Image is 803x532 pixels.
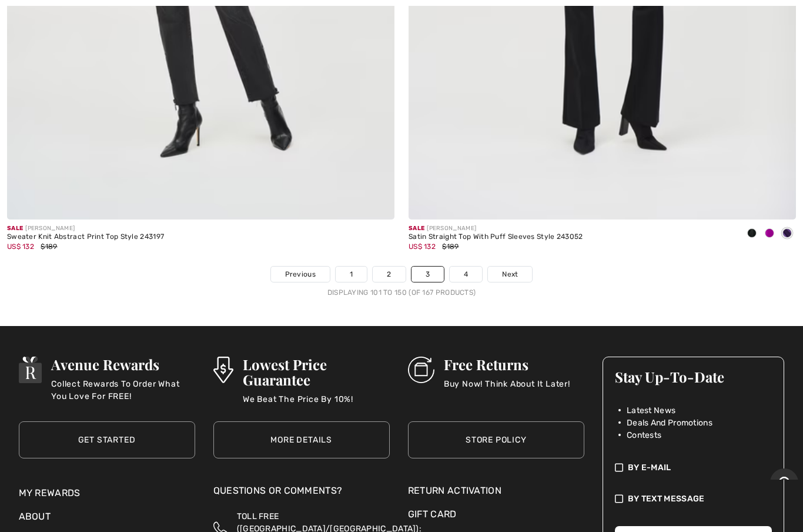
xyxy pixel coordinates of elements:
[409,233,583,241] div: Satin Straight Top With Puff Sleeves Style 243052
[408,421,584,458] a: Store Policy
[285,269,316,280] span: Previous
[243,357,390,387] h3: Lowest Price Guarantee
[615,493,623,505] img: check
[628,493,705,505] span: By Text Message
[444,378,570,401] p: Buy Now! Think About It Later!
[41,242,57,251] span: $189
[615,369,772,384] h3: Stay Up-To-Date
[7,233,164,241] div: Sweater Knit Abstract Print Top Style 243197
[770,468,798,480] iframe: Opens a widget where you can chat to one of our agents
[336,267,367,282] a: 1
[450,267,482,282] a: 4
[409,224,583,233] div: [PERSON_NAME]
[627,404,675,417] span: Latest News
[502,269,518,280] span: Next
[213,484,390,504] div: Questions or Comments?
[778,224,796,244] div: Mystic
[444,357,570,372] h3: Free Returns
[627,417,712,429] span: Deals And Promotions
[213,421,390,458] a: More Details
[373,267,405,282] a: 2
[409,242,436,251] span: US$ 132
[408,484,584,498] a: Return Activation
[7,225,23,232] span: Sale
[19,421,195,458] a: Get Started
[442,242,459,251] span: $189
[761,224,778,244] div: Empress
[627,429,661,441] span: Contests
[271,267,330,282] a: Previous
[408,357,434,383] img: Free Returns
[243,393,390,417] p: We Beat The Price By 10%!
[7,224,164,233] div: [PERSON_NAME]
[411,267,444,282] a: 3
[51,378,195,401] p: Collect Rewards To Order What You Love For FREE!
[19,510,195,530] div: About
[51,357,195,372] h3: Avenue Rewards
[409,225,424,232] span: Sale
[615,461,623,474] img: check
[743,224,761,244] div: Black
[19,357,42,383] img: Avenue Rewards
[213,357,233,383] img: Lowest Price Guarantee
[19,487,81,498] a: My Rewards
[408,507,584,521] a: Gift Card
[628,461,671,474] span: By E-mail
[488,267,532,282] a: Next
[7,242,34,251] span: US$ 132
